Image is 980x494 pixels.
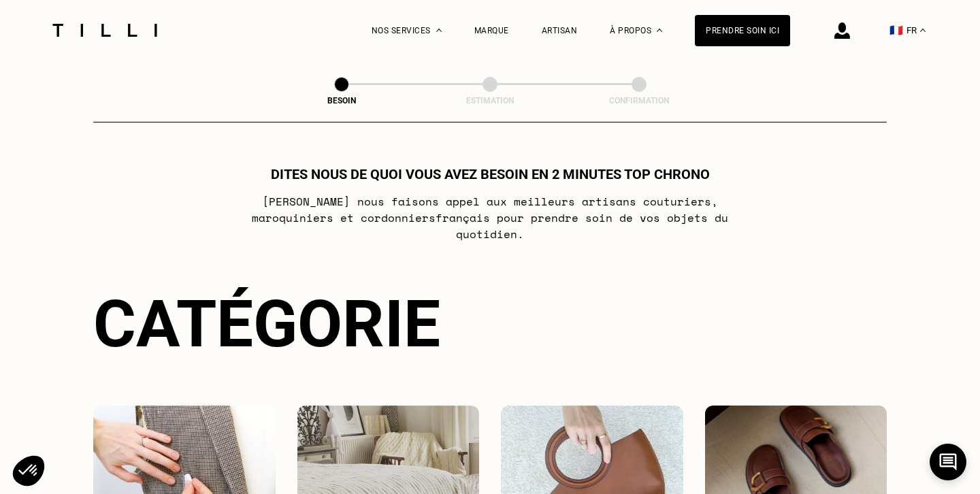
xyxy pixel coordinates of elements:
a: Artisan [542,26,578,35]
img: menu déroulant [920,29,926,32]
img: Menu déroulant à propos [657,29,662,32]
div: Estimation [422,96,558,105]
span: 🇫🇷 [889,24,903,37]
div: Besoin [274,96,410,105]
a: Marque [474,26,509,35]
h1: Dites nous de quoi vous avez besoin en 2 minutes top chrono [271,166,710,182]
p: [PERSON_NAME] nous faisons appel aux meilleurs artisans couturiers , maroquiniers et cordonniers ... [220,193,760,242]
div: Confirmation [571,96,707,105]
img: Logo du service de couturière Tilli [48,24,162,37]
div: Catégorie [93,286,887,362]
a: Prendre soin ici [695,15,790,46]
img: icône connexion [834,22,850,39]
img: Menu déroulant [436,29,442,32]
